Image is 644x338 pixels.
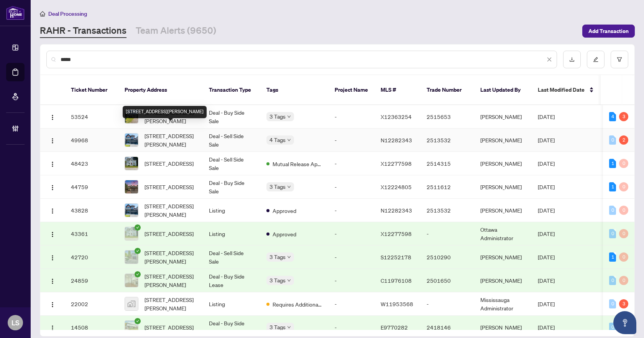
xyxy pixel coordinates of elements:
img: thumbnail-img [125,297,138,310]
td: 42720 [65,246,118,269]
td: [PERSON_NAME] [474,175,532,199]
th: MLS # [375,75,421,105]
div: 3 [619,299,628,308]
td: [PERSON_NAME] [474,199,532,222]
td: 2511612 [421,175,474,199]
span: Mutual Release Approved [273,160,322,168]
div: 0 [609,135,616,145]
div: 0 [619,206,628,215]
span: LS [11,317,20,328]
span: [STREET_ADDRESS][PERSON_NAME] [145,132,197,148]
th: Last Modified Date [532,75,601,105]
button: Logo [46,110,59,123]
td: - [329,269,375,292]
td: - [329,222,375,246]
th: Last Updated By [474,75,532,105]
div: 0 [619,252,628,262]
td: - [329,105,375,129]
span: E9770282 [381,324,408,331]
td: Listing [203,199,260,222]
td: - [421,222,474,246]
span: Last Modified Date [538,86,585,94]
img: Logo [49,161,56,167]
button: Open asap [613,311,636,334]
span: 3 Tags [269,323,286,331]
img: Logo [49,302,56,308]
th: Ticket Number [65,75,118,105]
div: 0 [609,229,616,238]
img: thumbnail-img [125,321,138,334]
td: Deal - Buy Side Lease [203,269,260,292]
td: 2515653 [421,105,474,129]
span: check-circle [135,271,141,277]
div: 4 [609,112,616,121]
div: 0 [609,323,616,332]
span: close [547,57,552,62]
td: 2513532 [421,129,474,152]
span: C11976108 [381,277,412,284]
img: Logo [49,278,56,284]
span: [DATE] [538,137,555,143]
span: check-circle [135,224,141,231]
span: down [287,325,291,329]
span: down [287,185,291,189]
td: Listing [203,222,260,246]
span: filter [617,57,622,62]
span: [STREET_ADDRESS] [145,159,194,168]
td: 53524 [65,105,118,129]
img: Logo [49,208,56,214]
span: [STREET_ADDRESS] [145,183,194,191]
td: 43828 [65,199,118,222]
img: thumbnail-img [125,227,138,240]
div: 0 [609,276,616,285]
td: 2501650 [421,269,474,292]
span: [STREET_ADDRESS][PERSON_NAME] [145,272,197,289]
td: [PERSON_NAME] [474,152,532,175]
span: down [287,138,291,142]
span: home [40,11,45,16]
span: [DATE] [538,207,555,214]
td: - [329,199,375,222]
span: download [569,57,575,62]
button: Logo [46,228,59,240]
span: X12363254 [381,113,412,120]
span: Deal Processing [48,10,87,17]
td: [PERSON_NAME] [474,105,532,129]
button: Logo [46,298,59,310]
span: X12277598 [381,160,412,167]
div: 0 [609,206,616,215]
img: Logo [49,231,56,237]
img: thumbnail-img [125,251,138,264]
td: Deal - Buy Side Sale [203,105,260,129]
span: down [287,115,291,119]
td: 49968 [65,129,118,152]
span: W11953568 [381,300,413,307]
td: Deal - Sell Side Sale [203,129,260,152]
span: [STREET_ADDRESS][PERSON_NAME] [145,202,197,219]
span: X12224805 [381,183,412,190]
td: - [329,292,375,316]
td: - [329,246,375,269]
td: 43361 [65,222,118,246]
span: S12252178 [381,254,411,261]
div: 1 [609,252,616,262]
span: Requires Additional Docs [273,300,322,308]
td: 22002 [65,292,118,316]
th: Property Address [118,75,203,105]
span: [DATE] [538,300,555,307]
td: 48423 [65,152,118,175]
td: 24859 [65,269,118,292]
span: [DATE] [538,324,555,331]
button: Logo [46,321,59,333]
td: [PERSON_NAME] [474,269,532,292]
td: 44759 [65,175,118,199]
span: down [287,255,291,259]
span: N12282343 [381,207,412,214]
img: thumbnail-img [125,134,138,147]
span: edit [593,57,598,62]
span: [STREET_ADDRESS][PERSON_NAME] [145,249,197,265]
td: - [329,129,375,152]
div: 2 [619,135,628,145]
span: [STREET_ADDRESS][PERSON_NAME] [145,295,197,312]
button: Logo [46,274,59,287]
